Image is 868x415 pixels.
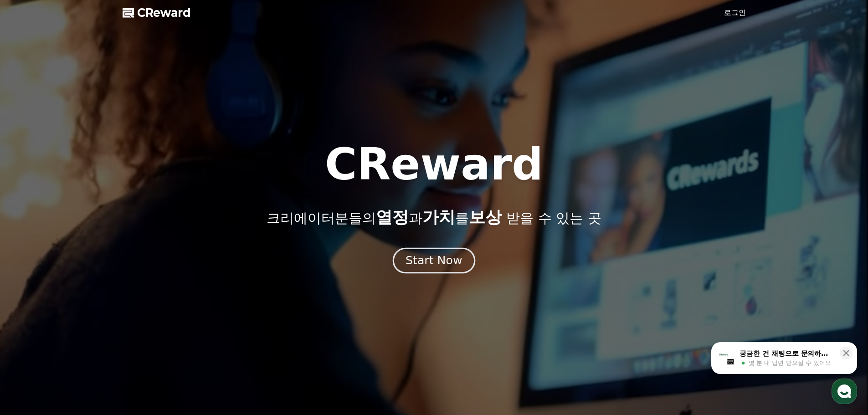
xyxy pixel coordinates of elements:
a: CReward [123,5,191,20]
span: 보상 [469,208,502,226]
div: Start Now [406,253,462,268]
a: 홈 [3,289,60,312]
span: 홈 [29,302,34,310]
button: Start Now [393,247,475,273]
a: 로그인 [724,7,746,18]
span: 가치 [422,208,455,226]
h1: CReward [325,143,543,186]
span: 설정 [141,302,152,310]
a: 대화 [60,289,118,312]
a: 설정 [118,289,175,312]
span: 대화 [83,303,94,310]
span: 열정 [376,208,409,226]
span: CReward [137,5,191,20]
a: Start Now [395,257,473,266]
p: 크리에이터분들의 과 를 받을 수 있는 곳 [267,208,601,226]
